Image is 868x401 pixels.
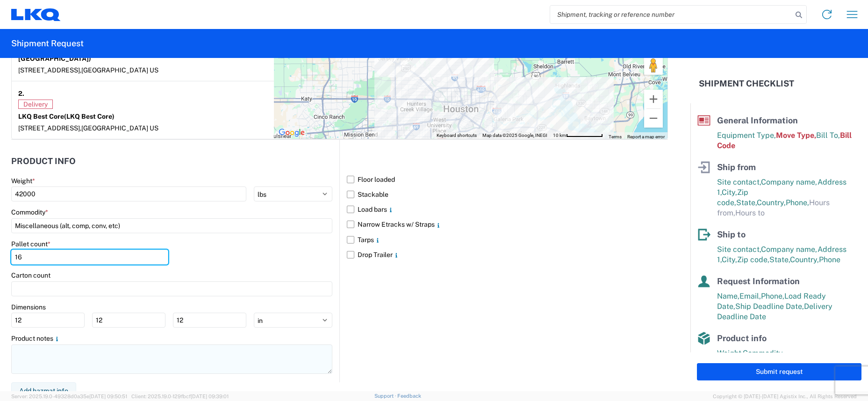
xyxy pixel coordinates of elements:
input: H [173,313,246,328]
label: Commodity [11,208,48,216]
span: [DATE] 09:50:51 [89,394,127,399]
a: Support [374,393,398,399]
label: Pallet count [11,240,50,248]
button: Map Scale: 10 km per 75 pixels [550,132,606,139]
span: Delivery [18,100,53,109]
span: Move Type, [776,131,816,140]
input: L [11,313,85,328]
span: Ship Deadline Date, [735,302,804,311]
span: Ship from [717,162,756,172]
span: Country, [790,255,819,264]
button: Drag Pegman onto the map to open Street View [644,56,663,75]
input: Shipment, tracking or reference number [550,6,792,23]
span: Site contact, [717,178,761,186]
span: [STREET_ADDRESS], [18,124,81,132]
label: Product notes [11,334,61,343]
span: (LKQ Best Core) [64,113,115,120]
span: Request Information [717,276,800,286]
span: City, [722,188,737,197]
strong: LKQ Best Core [18,113,115,120]
a: Report a map error [627,134,665,139]
button: Zoom in [644,90,663,108]
span: Site contact, [717,245,761,254]
span: Zip code, [737,255,769,264]
a: Feedback [397,393,421,399]
h2: Shipment Checklist [699,78,794,89]
a: Terms [609,134,622,139]
span: [GEOGRAPHIC_DATA] US [81,124,158,132]
span: [STREET_ADDRESS], [18,66,81,74]
img: Google [276,127,307,139]
label: Drop Trailer [347,247,668,262]
span: Product info [717,333,767,343]
span: Company name, [761,245,818,254]
button: Zoom out [644,109,663,128]
h2: Shipment Request [11,38,84,49]
span: (LKQ Pick Your Part - [GEOGRAPHIC_DATA]) [18,46,217,62]
span: City, [722,255,737,264]
input: W [92,313,165,328]
label: Narrow Etracks w/ Straps [347,217,668,232]
label: Load bars [347,202,668,217]
span: Phone, [786,198,809,207]
span: Commodity [743,349,783,358]
span: Country, [757,198,786,207]
span: [DATE] 09:39:01 [191,394,229,399]
button: Submit request [697,363,861,380]
a: Open this area in Google Maps (opens a new window) [276,127,307,139]
span: 10 km [553,133,566,138]
label: Tarps [347,232,668,247]
span: General Information [717,115,798,125]
span: Name, [717,292,739,301]
label: Floor loaded [347,172,668,187]
label: Weight [11,177,35,185]
button: Keyboard shortcuts [437,132,477,139]
span: Phone [819,255,840,264]
span: Map data ©2025 Google, INEGI [482,133,547,138]
h2: Product Info [11,157,76,166]
span: Hours to [735,208,765,217]
label: Dimensions [11,303,46,311]
span: Weight, [717,349,743,358]
span: Equipment Type, [717,131,776,140]
strong: LKQ Pick Your Part - [GEOGRAPHIC_DATA] [18,46,217,62]
span: Server: 2025.19.0-49328d0a35e [11,394,127,399]
label: Stackable [347,187,668,202]
span: State, [736,198,757,207]
span: Client: 2025.19.0-129fbcf [131,394,229,399]
span: Bill To, [816,131,840,140]
span: State, [769,255,790,264]
span: Copyright © [DATE]-[DATE] Agistix Inc., All Rights Reserved [713,392,857,401]
span: Phone, [761,292,784,301]
strong: 2. [18,88,24,100]
span: Company name, [761,178,818,186]
span: Ship to [717,229,746,239]
span: [GEOGRAPHIC_DATA] US [81,66,158,74]
button: Add hazmat info [11,382,76,400]
span: Email, [739,292,761,301]
label: Carton count [11,271,50,279]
